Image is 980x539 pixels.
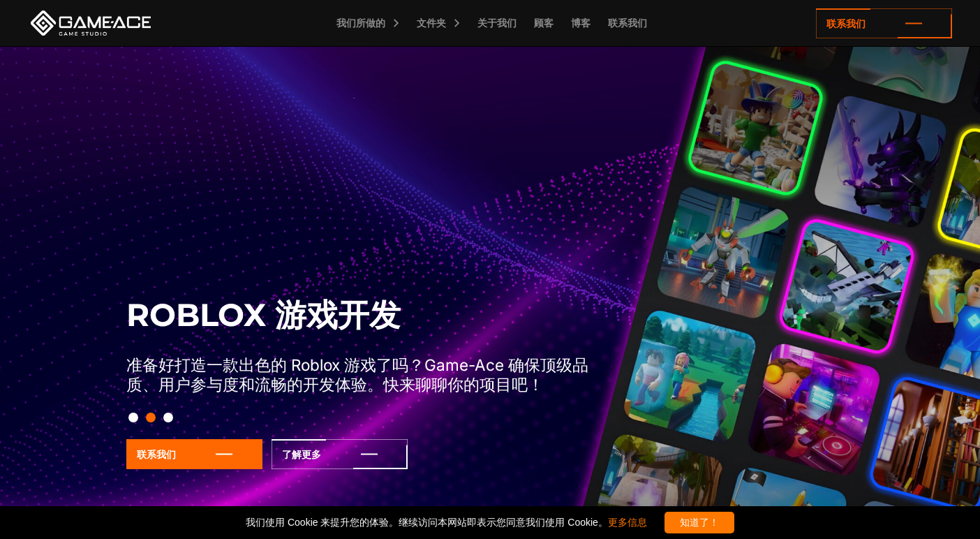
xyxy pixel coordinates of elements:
[126,355,588,394] font: 准备好打造一款出色的 Roblox 游戏了吗？Game-Ace 确保顶级品质、用户参与度和流畅的开发体验。快来聊聊你的项目吧！
[128,406,138,429] button: 幻灯片 1
[571,17,591,29] font: 博客
[336,17,385,29] font: 我们所做的
[272,439,408,469] a: 了解更多
[146,406,156,429] button: 幻灯片 2
[126,439,262,469] a: 联系我们
[246,517,608,528] font: 我们使用 Cookie 来提升您的体验。继续访问本网站即表示您同意我们使用 Cookie。
[680,517,719,528] font: 知道了！
[608,17,647,29] font: 联系我们
[816,8,952,38] a: 联系我们
[163,406,173,429] button: 幻灯片 3
[126,295,401,334] font: Roblox 游戏开发
[534,17,554,29] font: 顾客
[477,17,517,29] font: 关于我们
[608,517,647,528] a: 更多信息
